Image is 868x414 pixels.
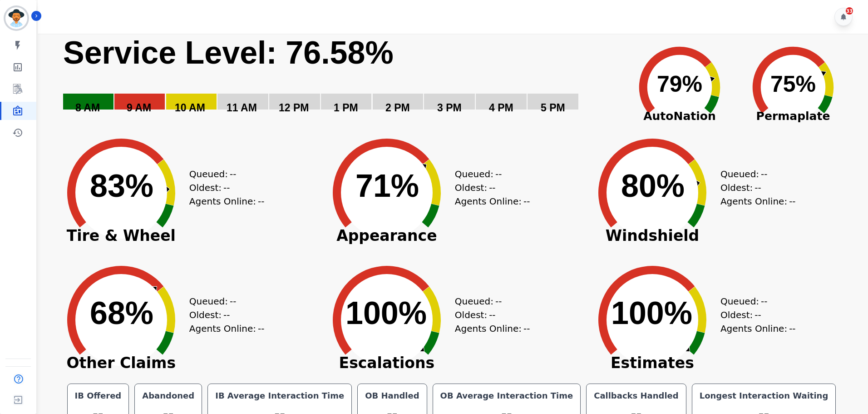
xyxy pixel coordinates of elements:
[846,7,853,15] div: 33
[621,168,685,204] text: 80%
[53,359,189,368] span: Other Claims
[127,102,151,114] text: 9 AM
[623,108,736,125] span: AutoNation
[227,102,257,114] text: 11 AM
[189,322,266,335] div: Agents Online:
[755,181,761,195] span: --
[75,102,100,114] text: 8 AM
[140,389,196,402] div: Abandoned
[439,389,575,402] div: OB Average Interaction Time
[720,167,789,181] div: Queued:
[455,308,523,322] div: Oldest:
[720,195,798,208] div: Agents Online:
[541,102,565,114] text: 5 PM
[495,167,502,181] span: --
[761,167,767,181] span: --
[455,181,523,195] div: Oldest:
[223,308,230,322] span: --
[489,181,495,195] span: --
[319,359,455,368] span: Escalations
[363,389,421,402] div: OB Handled
[63,35,394,70] text: Service Level: 76.58%
[189,294,257,308] div: Queued:
[90,295,153,331] text: 68%
[62,34,621,127] svg: Service Level: 0%
[657,71,702,97] text: 79%
[5,7,27,29] img: Bordered avatar
[73,389,123,402] div: IB Offered
[189,181,257,195] div: Oldest:
[90,168,153,204] text: 83%
[230,294,236,308] span: --
[455,294,523,308] div: Queued:
[720,322,798,335] div: Agents Online:
[770,71,816,97] text: 75%
[720,181,789,195] div: Oldest:
[455,167,523,181] div: Queued:
[523,195,530,208] span: --
[223,181,230,195] span: --
[523,322,530,335] span: --
[789,195,795,208] span: --
[755,308,761,322] span: --
[489,308,495,322] span: --
[698,389,830,402] div: Longest Interaction Waiting
[592,389,681,402] div: Callbacks Handled
[611,295,692,331] text: 100%
[334,102,358,114] text: 1 PM
[230,167,236,181] span: --
[437,102,462,114] text: 3 PM
[584,231,720,240] span: Windshield
[720,308,789,322] div: Oldest:
[319,231,455,240] span: Appearance
[189,167,257,181] div: Queued:
[53,231,189,240] span: Tire & Wheel
[489,102,513,114] text: 4 PM
[584,359,720,368] span: Estimates
[345,295,427,331] text: 100%
[736,108,850,125] span: Permaplate
[258,195,264,208] span: --
[258,322,264,335] span: --
[385,102,410,114] text: 2 PM
[455,195,532,208] div: Agents Online:
[761,294,767,308] span: --
[189,195,266,208] div: Agents Online:
[175,102,205,114] text: 10 AM
[213,389,346,402] div: IB Average Interaction Time
[455,322,532,335] div: Agents Online:
[189,308,257,322] div: Oldest:
[789,322,795,335] span: --
[720,294,789,308] div: Queued:
[355,168,419,204] text: 71%
[279,102,309,114] text: 12 PM
[495,294,502,308] span: --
